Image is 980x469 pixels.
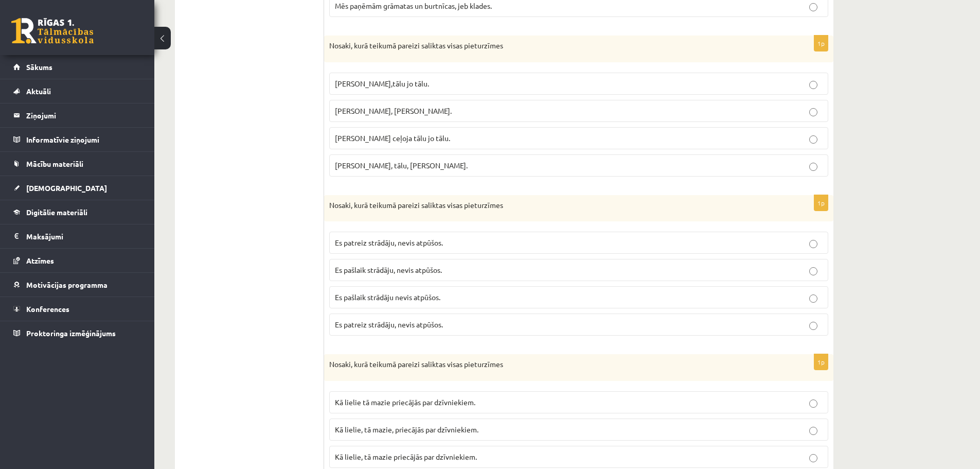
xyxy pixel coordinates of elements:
a: Motivācijas programma [13,273,141,297]
a: Mācību materiāli [13,152,141,176]
span: [PERSON_NAME],tālu jo tālu. [335,79,429,88]
input: Mēs paņēmām grāmatas un burtnīcas, jeb klades. [809,3,817,11]
a: Konferences [13,297,141,321]
span: [PERSON_NAME], tālu, [PERSON_NAME]. [335,161,468,170]
p: Nosaki, kurā teikumā pareizi saliktas visas pieturzīmes [329,41,777,51]
span: Es patreiz strādāju, nevis atpūšos. [335,320,443,329]
a: Informatīvie ziņojumi [13,128,141,151]
span: Sākums [26,62,52,72]
span: Digitālie materiāli [26,207,87,217]
input: [PERSON_NAME] ceļoja tālu jo tālu. [809,135,817,144]
legend: Maksājumi [26,224,141,248]
span: Proktoringa izmēģinājums [26,328,116,338]
span: Atzīmes [26,256,54,265]
span: Mēs paņēmām grāmatas un burtnīcas, jeb klades. [335,1,492,10]
input: Es patreiz strādāju, nevis atpūšos. [809,240,817,248]
span: Mācību materiāli [26,159,83,168]
legend: Ziņojumi [26,103,141,127]
span: Motivācijas programma [26,280,108,289]
a: Proktoringa izmēģinājums [13,321,141,345]
span: Es patreiz strādāju, nevis atpūšos. [335,238,443,247]
span: Kā lielie, tā mazie priecājās par dzīvniekiem. [335,452,477,461]
input: Es pašlaik strādāju nevis atpūšos. [809,294,817,303]
input: Es patreiz strādāju, nevis atpūšos. [809,322,817,330]
a: Ziņojumi [13,103,141,127]
input: [PERSON_NAME], [PERSON_NAME]. [809,108,817,116]
a: Sākums [13,55,141,79]
span: Es pašlaik strādāju, nevis atpūšos. [335,265,442,274]
a: Rīgas 1. Tālmācības vidusskola [11,18,94,44]
input: Es pašlaik strādāju, nevis atpūšos. [809,267,817,275]
legend: Informatīvie ziņojumi [26,128,141,151]
p: 1p [814,354,828,370]
input: [PERSON_NAME],tālu jo tālu. [809,81,817,89]
span: Konferences [26,304,69,314]
p: 1p [814,35,828,51]
span: Kā lielie tā mazie priecājās par dzīvniekiem. [335,397,475,407]
input: Kā lielie, tā mazie priecājās par dzīvniekiem. [809,454,817,462]
a: Atzīmes [13,249,141,272]
span: Es pašlaik strādāju nevis atpūšos. [335,292,440,302]
p: Nosaki, kurā teikumā pareizi saliktas visas pieturzīmes [329,200,777,211]
span: [DEMOGRAPHIC_DATA] [26,183,107,193]
input: Kā lielie tā mazie priecājās par dzīvniekiem. [809,399,817,408]
input: [PERSON_NAME], tālu, [PERSON_NAME]. [809,163,817,171]
a: Maksājumi [13,224,141,248]
a: Digitālie materiāli [13,200,141,224]
p: 1p [814,195,828,211]
span: [PERSON_NAME] ceļoja tālu jo tālu. [335,133,450,143]
span: Aktuāli [26,86,51,96]
input: Kā lielie, tā mazie, priecājās par dzīvniekiem. [809,427,817,435]
span: [PERSON_NAME], [PERSON_NAME]. [335,106,452,115]
p: Nosaki, kurā teikumā pareizi saliktas visas pieturzīmes [329,359,777,370]
span: Kā lielie, tā mazie, priecājās par dzīvniekiem. [335,425,478,434]
a: Aktuāli [13,79,141,103]
a: [DEMOGRAPHIC_DATA] [13,176,141,200]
